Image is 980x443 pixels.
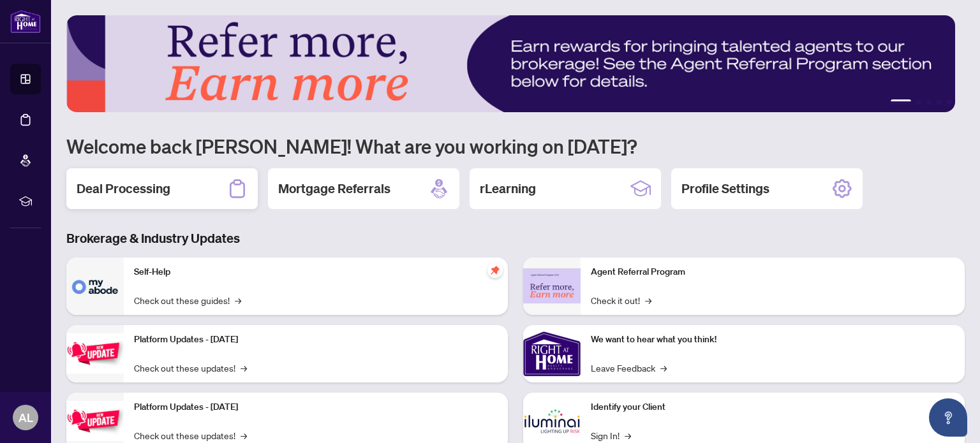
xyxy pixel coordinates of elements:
img: Agent Referral Program [523,268,581,303]
h2: rLearning [480,180,536,198]
span: AL [19,409,33,426]
h1: Welcome back [PERSON_NAME]! What are you working on [DATE]? [66,134,965,158]
a: Check it out!→ [591,293,651,307]
button: 3 [926,99,932,105]
img: logo [10,10,41,33]
h2: Mortgage Referrals [278,180,390,198]
p: Platform Updates - [DATE] [134,333,498,347]
h3: Brokerage & Industry Updates [66,229,965,247]
span: pushpin [487,263,503,278]
span: → [625,428,631,442]
img: Platform Updates - July 21, 2025 [66,333,124,374]
p: Agent Referral Program [591,265,954,279]
a: Sign In!→ [591,428,631,442]
p: Self-Help [134,265,498,279]
span: → [235,293,241,307]
span: → [660,361,667,375]
img: Self-Help [66,258,124,315]
p: Identify your Client [591,400,954,414]
h2: Profile Settings [681,180,769,198]
a: Check out these guides!→ [134,293,241,307]
span: → [241,428,247,442]
img: We want to hear what you think! [523,325,581,382]
button: 4 [937,99,942,105]
button: Open asap [929,398,967,437]
p: We want to hear what you think! [591,333,954,347]
button: 2 [916,99,921,105]
button: 1 [891,99,911,105]
span: → [645,293,651,307]
img: Slide 0 [66,15,955,112]
img: Platform Updates - July 8, 2025 [66,401,124,441]
p: Platform Updates - [DATE] [134,400,498,414]
a: Check out these updates!→ [134,428,247,442]
span: → [241,361,247,375]
button: 5 [947,99,952,105]
a: Leave Feedback→ [591,361,667,375]
h2: Deal Processing [77,180,170,198]
a: Check out these updates!→ [134,361,247,375]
